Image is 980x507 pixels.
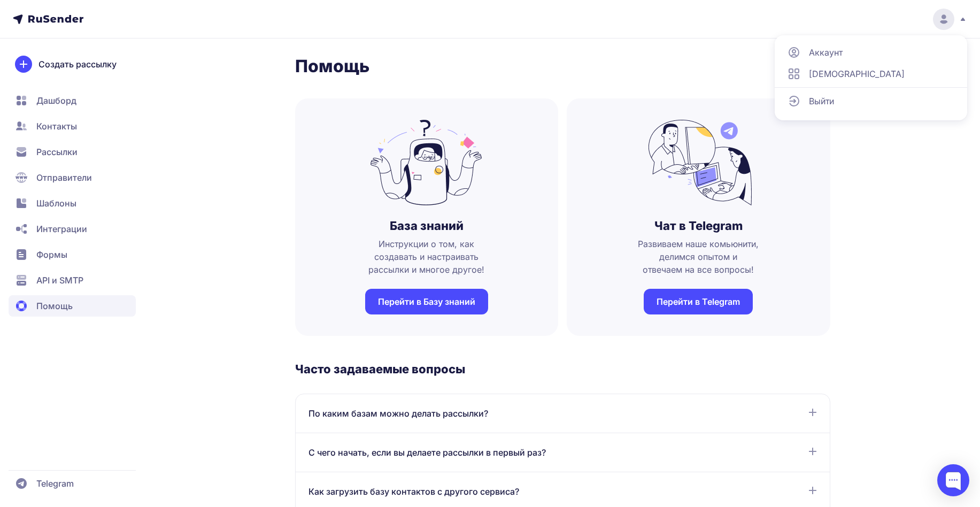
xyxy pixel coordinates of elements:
a: [DEMOGRAPHIC_DATA] [781,63,961,84]
a: Telegram [9,473,136,494]
span: Создать рассылку [38,58,117,71]
h3: Чат в Telegram [654,218,743,233]
span: Шаблоны [36,197,76,210]
h3: База знаний [390,218,464,233]
span: Интеграции [36,222,87,235]
span: [DEMOGRAPHIC_DATA] [809,67,905,80]
h1: Помощь [295,56,830,77]
span: Инструкции о том, как создавать и настраивать рассылки и многое другое! [349,237,504,276]
span: Дашборд [36,94,76,107]
a: Перейти в Telegram [644,289,753,314]
span: С чего начать, если вы делаете рассылки в первый раз? [308,446,546,459]
span: Отправители [36,171,92,184]
img: no_photo [642,120,754,205]
span: По каким базам можно делать рассылки? [308,407,488,420]
span: Помощь [36,299,73,312]
a: Аккаунт [781,42,961,63]
span: Как загрузить базу контактов с другого сервиса? [308,485,519,498]
span: API и SMTP [36,274,83,287]
span: Контакты [36,120,77,133]
span: Развиваем наше комьюнити, делимся опытом и отвечаем на все вопросы! [621,237,776,276]
span: Рассылки [36,145,78,158]
span: Выйти [809,95,834,107]
span: Telegram [36,477,74,490]
span: Формы [36,248,67,261]
a: Перейти в Базу знаний [365,289,488,314]
span: Аккаунт [809,46,843,59]
img: no_photo [371,120,483,205]
h3: Часто задаваемые вопросы [295,362,830,377]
